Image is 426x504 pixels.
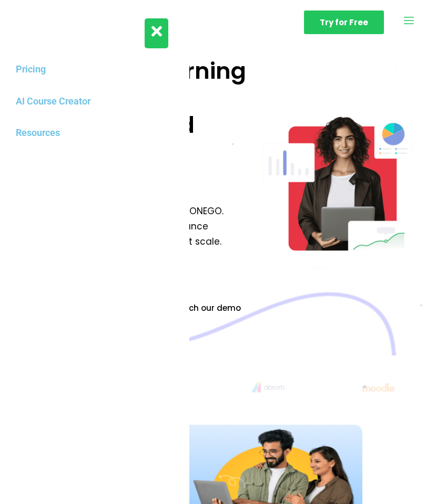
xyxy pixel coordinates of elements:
[402,14,415,30] button: open-menu
[11,117,179,149] a: Resources
[226,376,310,399] img: Title
[11,54,179,86] a: Pricing
[320,18,368,26] span: Try for Free
[145,18,168,48] button: close-menu
[11,20,16,26] a: Home Link
[11,86,179,118] a: AI Course Creator
[304,10,384,34] a: Try for Free
[171,304,241,312] a: Watch our demo
[337,376,421,399] img: Title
